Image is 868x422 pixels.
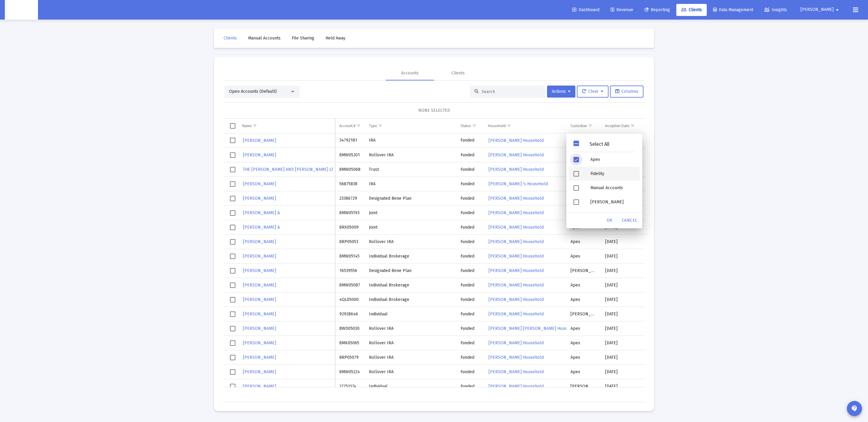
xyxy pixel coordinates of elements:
[243,239,276,244] span: [PERSON_NAME]
[243,138,276,143] span: [PERSON_NAME]
[489,297,544,302] span: [PERSON_NAME] Household
[566,133,642,228] div: Filter options
[219,32,242,44] a: Clients
[230,152,235,158] div: Select row
[242,151,277,159] a: [PERSON_NAME]
[588,123,593,128] span: Show filter options for column 'Custodian'
[335,119,365,133] td: Column Account #
[461,355,480,361] div: Funded
[230,384,235,389] div: Select row
[489,239,544,244] span: [PERSON_NAME] Household
[601,336,644,350] td: [DATE]
[230,225,235,230] div: Select row
[230,138,235,143] div: Select row
[579,142,620,147] div: Select All
[601,119,644,133] td: Column Inception Date
[566,119,601,133] td: Column Custodian
[365,162,456,177] td: Trust
[365,278,456,292] td: Individual Brokerage
[851,405,858,412] mat-icon: contact_support
[401,70,419,76] div: Accounts
[644,206,692,220] td: [DATE]
[489,268,544,273] span: [PERSON_NAME] Household
[365,133,456,148] td: IRA
[566,379,601,394] td: [PERSON_NAME]
[601,292,644,307] td: [DATE]
[488,324,579,333] a: [PERSON_NAME] [PERSON_NAME] Household
[488,123,506,128] div: Household
[601,365,644,379] td: [DATE]
[644,133,692,148] td: [DATE]
[615,89,638,94] span: Columns
[566,278,601,292] td: Apex
[321,32,350,44] a: Held Away
[339,123,355,128] div: Account #
[461,326,480,332] div: Funded
[644,235,692,249] td: [DATE]
[243,311,276,317] span: [PERSON_NAME]
[248,36,281,41] span: Manual Accounts
[793,4,848,16] button: [PERSON_NAME]
[365,264,456,278] td: Designated Bene Plan
[489,369,544,374] span: [PERSON_NAME] Household
[461,123,471,128] div: Status
[365,191,456,206] td: Designated Bene Plan
[489,138,544,143] span: [PERSON_NAME] Household
[325,36,345,41] span: Held Away
[566,292,601,307] td: Apex
[461,282,480,288] div: Funded
[243,254,276,259] span: [PERSON_NAME]
[365,350,456,365] td: Rollover IRA
[572,7,599,12] span: Dashboard
[365,307,456,321] td: Individual
[482,89,541,94] input: Search
[228,108,640,114] div: NONE SELECTED
[451,70,465,76] div: Clients
[676,4,707,16] a: Clients
[713,7,753,12] span: Data Management
[461,369,480,375] div: Funded
[365,292,456,307] td: Individual Brokerage
[484,119,566,133] td: Column Household
[365,177,456,191] td: IRA
[566,307,601,321] td: [PERSON_NAME]
[230,254,235,259] div: Select row
[365,365,456,379] td: Rollover IRA
[9,4,33,16] img: Dashboard
[242,382,277,391] a: [PERSON_NAME]
[243,225,280,230] span: [PERSON_NAME] &
[243,369,276,374] span: [PERSON_NAME]
[461,253,480,259] div: Funded
[488,237,544,246] a: [PERSON_NAME] Household
[461,311,480,317] div: Funded
[566,350,601,365] td: Apex
[243,167,333,172] span: THE [PERSON_NAME] AND [PERSON_NAME] LT
[489,225,544,230] span: [PERSON_NAME] Household
[230,297,235,302] div: Select row
[586,181,640,195] div: Manual Accounts
[489,311,544,317] span: [PERSON_NAME] Household
[461,210,480,216] div: Funded
[230,123,235,129] div: Select all
[461,152,480,158] div: Funded
[764,7,787,12] span: Insights
[601,249,644,264] td: [DATE]
[644,162,692,177] td: [DATE]
[759,4,792,16] a: Insights
[243,340,276,345] span: [PERSON_NAME]
[577,86,609,98] button: Clear
[287,32,319,44] a: File Sharing
[335,365,365,379] td: 8MW05224
[630,123,635,128] span: Show filter options for column 'Inception Date'
[243,326,276,331] span: [PERSON_NAME]
[605,123,629,128] div: Inception Date
[242,223,281,232] a: [PERSON_NAME] &
[488,165,544,174] a: [PERSON_NAME] Household
[242,281,277,289] a: [PERSON_NAME]
[243,355,276,360] span: [PERSON_NAME]
[622,218,637,223] span: Cancel
[461,195,480,202] div: Funded
[547,86,575,98] button: Actions
[488,208,544,217] a: [PERSON_NAME] Household
[292,36,314,41] span: File Sharing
